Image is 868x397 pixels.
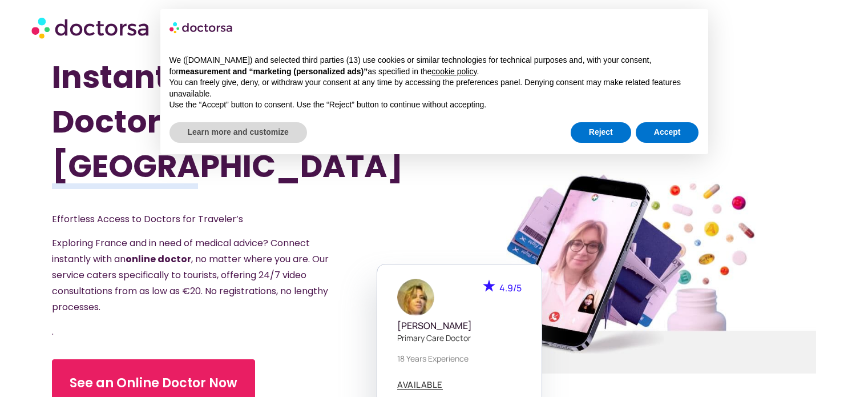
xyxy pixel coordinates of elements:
[397,380,443,389] span: AVAILABLE
[169,55,699,77] p: We ([DOMAIN_NAME]) and selected third parties (13) use cookies or similar technologies for techni...
[431,67,477,76] a: cookie policy
[397,352,522,364] p: 18 years experience
[397,380,443,390] a: AVAILABLE
[499,282,522,294] span: 4.9/5
[169,18,233,37] img: logo
[52,55,377,189] h1: Instant Online Doctors in [GEOGRAPHIC_DATA]
[169,122,307,143] button: Learn more and customize
[52,324,349,340] p: .
[571,122,631,143] button: Reject
[126,252,191,266] strong: online doctor
[397,332,522,344] p: Primary care doctor
[169,99,699,111] p: Use the “Accept” button to consent. Use the “Reject” button to continue without accepting.
[636,122,699,143] button: Accept
[397,320,522,331] h5: [PERSON_NAME]
[169,77,699,99] p: You can freely give, deny, or withdraw your consent at any time by accessing the preferences pane...
[52,212,243,226] span: Effortless Access to Doctors for Traveler’s
[70,374,237,392] span: See an Online Doctor Now
[179,67,368,76] strong: measurement and “marketing (personalized ads)”
[52,236,329,314] span: Exploring France and in need of medical advice? Connect instantly with an , no matter where you a...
